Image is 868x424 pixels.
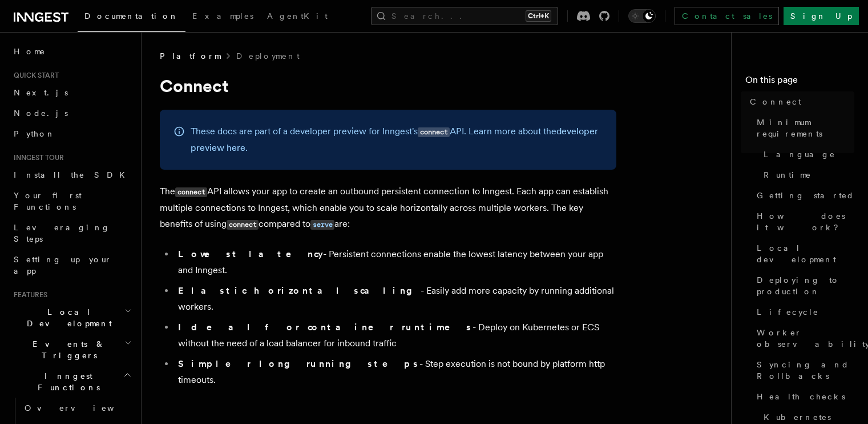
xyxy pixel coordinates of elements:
[9,338,124,361] span: Events & Triggers
[752,238,854,270] a: Local development
[20,398,134,418] a: Overview
[260,3,334,31] a: AgentKit
[757,117,854,139] span: Minimum requirements
[14,46,46,57] span: Home
[752,354,854,386] a: Syncing and Rollbacks
[752,322,854,354] a: Worker observability
[9,249,134,281] a: Setting up your app
[9,165,134,185] a: Install the SDK
[752,270,854,302] a: Deploying to production
[764,169,812,181] span: Runtime
[9,153,64,162] span: Inngest tour
[675,7,779,25] a: Contact sales
[759,144,854,165] a: Language
[9,185,134,217] a: Your first Functions
[752,386,854,407] a: Health checks
[14,88,68,97] span: Next.js
[752,206,854,238] a: How does it work?
[178,358,419,369] strong: Simpler long running steps
[14,191,82,211] span: Your first Functions
[178,285,421,296] strong: Elastic horizontal scaling
[9,306,124,329] span: Local Development
[185,3,260,31] a: Examples
[178,322,473,333] strong: Ideal for container runtimes
[9,366,134,398] button: Inngest Functions
[14,170,132,179] span: Install the SDK
[757,190,854,201] span: Getting started
[757,274,854,297] span: Deploying to production
[9,290,47,299] span: Features
[764,149,835,160] span: Language
[160,183,616,233] p: The API allows your app to create an outbound persistent connection to Inngest. Each app can esta...
[160,50,220,62] span: Platform
[371,7,558,25] button: Search...Ctrl+K
[227,220,259,230] code: connect
[175,246,616,278] li: - Persistent connections enable the lowest latency between your app and Inngest.
[784,7,859,25] a: Sign Up
[526,10,551,22] kbd: Ctrl+K
[236,50,300,62] a: Deployment
[9,123,134,144] a: Python
[745,73,854,91] h4: On this page
[750,96,801,107] span: Connect
[757,306,819,318] span: Lifecycle
[191,123,603,156] p: These docs are part of a developer preview for Inngest's API. Learn more about the .
[9,334,134,366] button: Events & Triggers
[25,403,142,413] span: Overview
[745,91,854,112] a: Connect
[9,302,134,334] button: Local Development
[175,283,616,315] li: - Easily add more capacity by running additional workers.
[84,11,179,21] span: Documentation
[14,109,68,118] span: Node.js
[192,11,253,21] span: Examples
[752,112,854,144] a: Minimum requirements
[175,319,616,351] li: - Deploy on Kubernetes or ECS without the need of a load balancer for inbound traffic
[628,9,656,23] button: Toggle dark mode
[178,249,323,259] strong: Lowest latency
[757,210,854,233] span: How does it work?
[752,302,854,322] a: Lifecycle
[752,185,854,206] a: Getting started
[757,242,854,265] span: Local development
[757,359,854,382] span: Syncing and Rollbacks
[757,391,845,402] span: Health checks
[759,165,854,185] a: Runtime
[9,103,134,123] a: Node.js
[9,41,134,62] a: Home
[310,218,334,229] a: serve
[14,255,112,275] span: Setting up your app
[14,129,55,138] span: Python
[175,356,616,388] li: - Step execution is not bound by platform http timeouts.
[14,223,110,243] span: Leveraging Steps
[267,11,328,21] span: AgentKit
[78,3,185,32] a: Documentation
[175,187,207,197] code: connect
[160,75,616,96] h1: Connect
[418,127,450,137] code: connect
[9,82,134,103] a: Next.js
[9,370,123,393] span: Inngest Functions
[9,217,134,249] a: Leveraging Steps
[9,71,59,80] span: Quick start
[310,220,334,230] code: serve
